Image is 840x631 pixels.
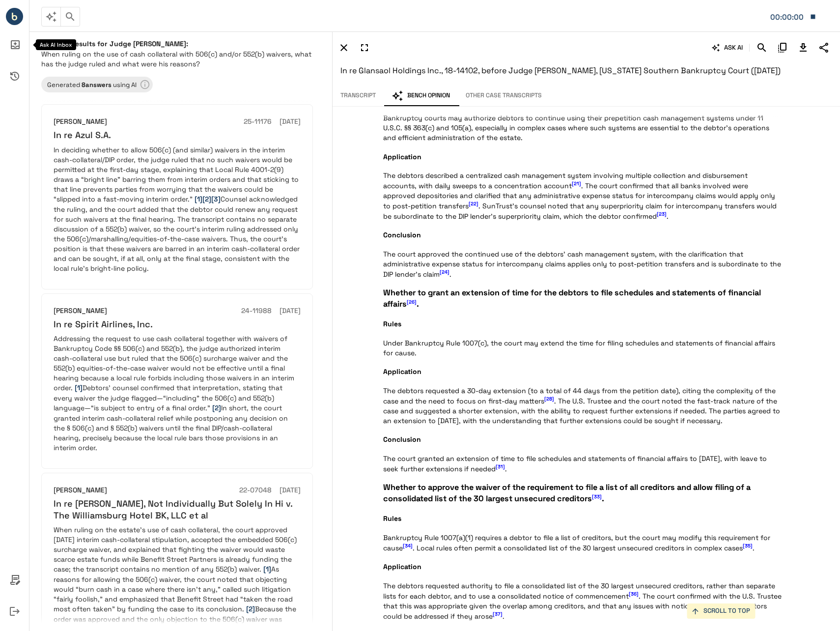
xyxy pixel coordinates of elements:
div: Ask AI Inbox [36,39,76,50]
h6: Showing results for Judge [PERSON_NAME]: [41,39,320,48]
span: [36] [629,591,639,597]
span: [22] [469,201,478,207]
h6: In re [PERSON_NAME], Not Individually But Solely In Hi v. The Williamsburg Hotel BK, LLC et al [54,498,301,521]
h6: [DATE] [280,116,301,127]
span: [35] [743,543,753,549]
h6: In re Spirit Airlines, Inc. [54,318,301,330]
button: Copy Citation [774,39,791,56]
span: Rules [383,514,782,523]
div: Learn more about your results [41,77,153,92]
span: [37] [493,611,503,617]
span: In re Glansaol Holdings Inc., 18-14102, before Judge [PERSON_NAME], [US_STATE] Southern Bankruptc... [340,65,781,76]
h6: 24-11988 [241,306,272,316]
span: [1] [195,195,202,203]
span: [3] [211,195,221,203]
span: Rules [383,319,782,329]
button: Download Transcript [795,39,812,56]
b: 8 answer s [82,81,112,89]
span: [2] [246,604,255,613]
span: [2] [212,403,221,412]
p: Addressing the request to use cash collateral together with waivers of Bankruptcy Code §§ 506(c) ... [54,334,301,453]
span: Generated using AI [41,81,142,89]
span: [2] [202,195,211,203]
span: Conclusion [383,230,782,240]
button: Search [754,39,770,56]
span: Whether to approve the waiver of the requirement to file a list of all creditors and allow filing... [383,482,782,505]
span: [23] [657,211,667,217]
button: Share Transcript [815,39,832,56]
span: Application [383,152,782,162]
p: In deciding whether to allow 506(c) (and similar) waivers in the interim cash-collateral/DIP orde... [54,145,301,273]
button: Transcript [333,86,384,106]
h6: [DATE] [280,306,301,316]
span: [28] [544,396,554,402]
h6: [PERSON_NAME] [54,485,107,496]
h6: [PERSON_NAME] [54,116,107,127]
button: Matter: 107868.0001 [765,6,821,27]
span: [34] [403,543,413,549]
span: [26] [407,299,417,305]
span: [1] [263,565,271,574]
span: Whether to grant an extension of time for the debtors to file schedules and statements of financi... [383,287,782,310]
span: Application [383,367,782,376]
button: SCROLL TO TOP [687,603,755,619]
button: ASK AI [710,39,745,56]
span: Conclusion [383,434,782,444]
span: [33] [592,493,602,500]
h6: 25-11176 [244,116,272,127]
span: [1] [75,383,83,392]
p: When ruling on the use of cash collateral with 506(c) and/or 552(b) waivers, what has the judge r... [41,49,320,69]
button: Other Case Transcripts [458,86,550,106]
button: Bench Opinion [384,86,458,106]
span: [31] [496,463,505,470]
h6: [DATE] [280,485,301,496]
span: Application [383,562,782,572]
h6: 22-07048 [239,485,272,496]
span: [24] [440,269,449,275]
span: [21] [572,180,581,187]
div: Matter: 107868.0001 [770,11,805,24]
h6: In re Azul S.A. [54,129,301,141]
h6: [PERSON_NAME] [54,306,107,316]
